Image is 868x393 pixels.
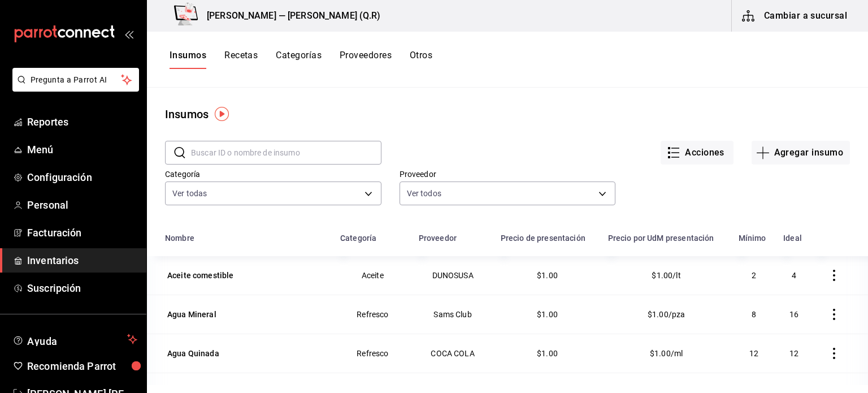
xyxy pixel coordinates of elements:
span: 4 [792,271,796,280]
label: Proveedor [400,170,616,178]
span: Inventarios [27,253,137,268]
span: 8 [752,310,756,319]
td: Aceite [333,256,412,295]
img: Tooltip marker [215,107,229,121]
span: $1.00/pza [648,310,685,319]
button: Categorías [276,50,322,69]
td: COCA COLA [412,334,494,373]
span: Recomienda Parrot [27,359,137,374]
span: Suscripción [27,280,137,296]
span: Reportes [27,114,137,129]
div: Precio por UdM presentación [608,234,714,243]
span: $1.00 [537,271,558,280]
button: open_drawer_menu [124,29,133,38]
span: Ver todos [407,188,441,199]
span: $1.00/ml [650,349,683,358]
div: Mínimo [739,234,766,243]
td: Refresco [333,295,412,334]
span: Configuración [27,170,137,185]
span: $1.00/lt [652,271,680,280]
div: Aceite comestible [167,270,234,281]
span: 12 [749,349,758,358]
div: Agua Quinada [167,348,219,359]
span: Facturación [27,225,137,240]
span: $1.00 [537,349,558,358]
div: Proveedor [419,234,457,243]
h3: [PERSON_NAME] — [PERSON_NAME] (Q.R) [198,9,381,23]
span: Pregunta a Parrot AI [31,74,121,86]
span: 16 [789,310,798,319]
button: Pregunta a Parrot AI [12,68,139,92]
td: DUNOSUSA [412,256,494,295]
button: Agregar insumo [752,141,850,165]
label: Categoría [165,170,381,178]
div: navigation tabs [170,50,432,69]
span: $1.00 [537,310,558,319]
div: Categoría [340,234,376,243]
span: 2 [752,271,756,280]
button: Otros [410,50,432,69]
span: Menú [27,142,137,157]
button: Recetas [224,50,258,69]
div: Agua Mineral [167,309,216,320]
span: 12 [789,349,798,358]
div: Precio de presentación [501,234,585,243]
a: Pregunta a Parrot AI [8,82,139,94]
button: Insumos [170,50,206,69]
button: Acciones [661,141,734,165]
button: Proveedores [340,50,392,69]
span: Personal [27,197,137,213]
span: Ayuda [27,332,123,346]
div: Nombre [165,234,194,243]
td: Sams Club [412,295,494,334]
td: Refresco [333,334,412,373]
div: Insumos [165,106,209,123]
span: Ver todas [172,188,207,199]
div: Ideal [783,234,802,243]
input: Buscar ID o nombre de insumo [191,141,381,164]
